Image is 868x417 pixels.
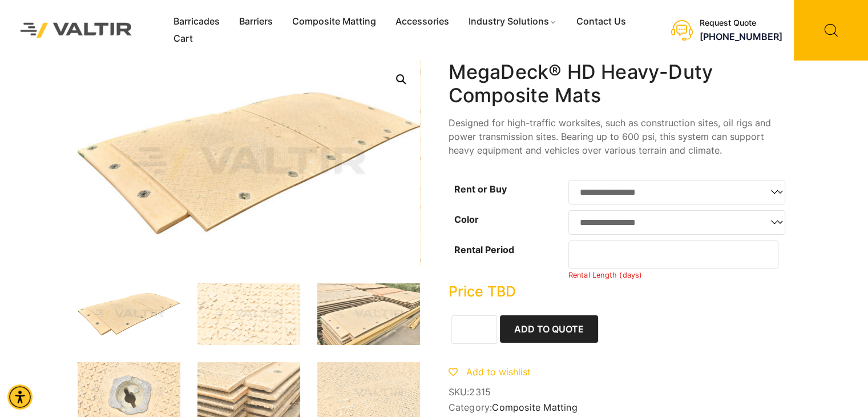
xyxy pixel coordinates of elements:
[229,13,282,30] a: Barriers
[391,69,411,90] a: Open this option
[492,402,577,413] a: Composite Matting
[282,13,386,30] a: Composite Matting
[500,315,598,343] button: Add to Quote
[449,238,568,283] th: Rental Period
[449,387,791,398] span: SKU:
[449,283,516,300] bdi: Price TBD
[317,283,420,345] img: Stacked construction mats and equipment, featuring textured surfaces and various colors, arranged...
[451,315,497,344] input: Product quantity
[7,384,33,410] div: Accessibility Menu
[449,402,791,413] span: Category:
[568,271,643,279] small: Rental Length (days)
[459,13,567,30] a: Industry Solutions
[700,18,782,28] div: Request Quote
[567,13,636,30] a: Contact Us
[164,13,229,30] a: Barricades
[164,30,203,47] a: Cart
[454,183,507,195] label: Rent or Buy
[466,366,531,378] span: Add to wishlist
[78,283,180,345] img: MegaDeck_3Q.jpg
[568,240,779,269] input: Number
[454,214,479,225] label: Color
[197,283,300,345] img: A textured surface with a pattern of raised crosses, some areas appear worn or dirty.
[449,116,791,157] p: Designed for high-traffic worksites, such as construction sites, oil rigs and power transmission ...
[9,11,144,49] img: Valtir Rentals
[449,61,791,107] h1: MegaDeck® HD Heavy-Duty Composite Mats
[449,366,531,378] a: Add to wishlist
[469,386,491,398] span: 2315
[700,31,782,42] a: call (888) 496-3625
[386,13,459,30] a: Accessories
